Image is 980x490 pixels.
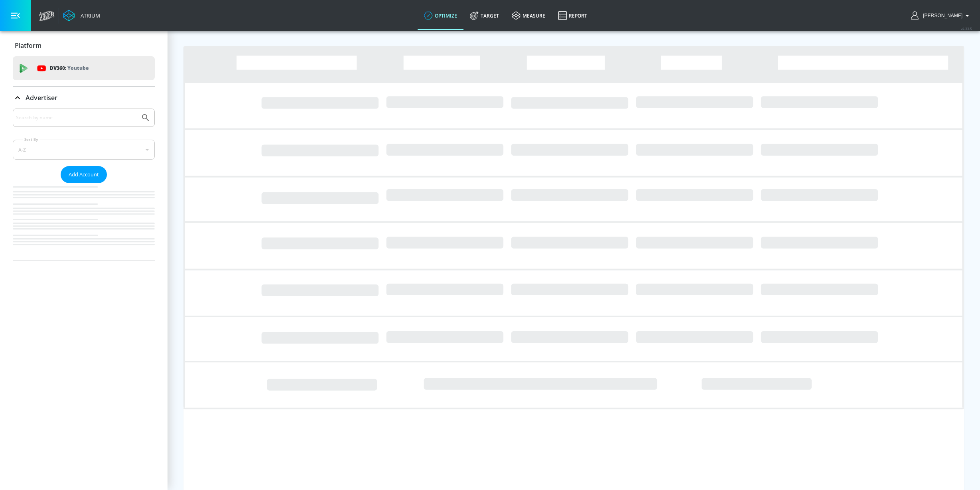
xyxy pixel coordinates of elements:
[50,64,89,73] p: DV360:
[77,12,100,19] div: Atrium
[418,1,463,30] a: optimize
[552,1,594,30] a: Report
[961,26,972,31] span: v 4.33.5
[13,183,155,261] nav: list of Advertiser
[463,1,505,30] a: Target
[13,140,155,160] div: A-Z
[920,13,962,18] span: login as: samantha.yip@zefr.com
[13,34,155,57] div: Platform
[61,166,107,183] button: Add Account
[16,113,137,123] input: Search by name
[67,64,89,72] p: Youtube
[911,11,972,20] button: [PERSON_NAME]
[505,1,552,30] a: measure
[13,87,155,109] div: Advertiser
[69,170,99,179] span: Add Account
[13,56,155,80] div: DV360: Youtube
[23,137,40,142] label: Sort By
[63,10,100,22] a: Atrium
[15,41,41,50] p: Platform
[26,93,57,102] p: Advertiser
[13,109,155,261] div: Advertiser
